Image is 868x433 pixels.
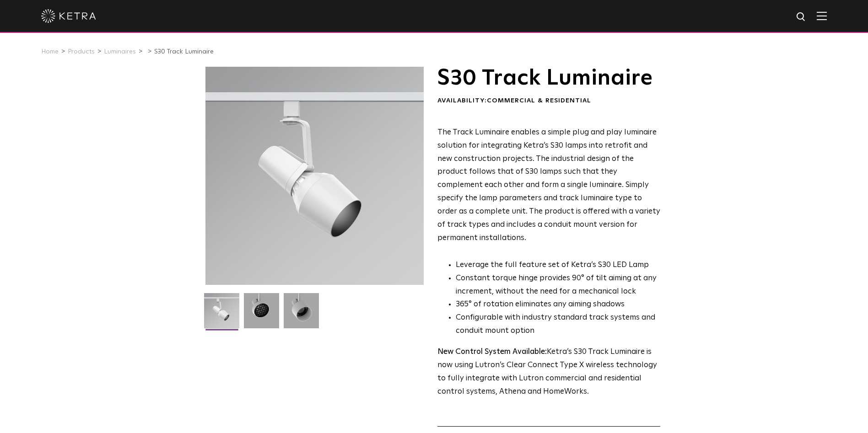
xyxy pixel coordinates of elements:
[437,67,660,90] h1: S30 Track Luminaire
[284,293,319,335] img: 9e3d97bd0cf938513d6e
[456,298,660,311] li: 365° of rotation eliminates any aiming shadows
[104,48,136,55] a: Luminaires
[817,11,827,20] img: Hamburger%20Nav.svg
[41,9,96,23] img: ketra-logo-2019-white
[796,11,807,23] img: search icon
[437,96,660,106] div: Availability:
[41,48,59,55] a: Home
[487,97,591,104] span: Commercial & Residential
[456,311,660,338] li: Configurable with industry standard track systems and conduit mount option
[154,48,214,55] a: S30 Track Luminaire
[437,348,547,356] strong: New Control System Available:
[244,293,279,335] img: 3b1b0dc7630e9da69e6b
[456,272,660,299] li: Constant torque hinge provides 90° of tilt aiming at any increment, without the need for a mechan...
[456,259,660,272] li: Leverage the full feature set of Ketra’s S30 LED Lamp
[204,293,239,335] img: S30-Track-Luminaire-2021-Web-Square
[437,128,660,242] span: The Track Luminaire enables a simple plug and play luminaire solution for integrating Ketra’s S30...
[437,346,660,399] p: Ketra’s S30 Track Luminaire is now using Lutron’s Clear Connect Type X wireless technology to ful...
[68,48,95,55] a: Products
